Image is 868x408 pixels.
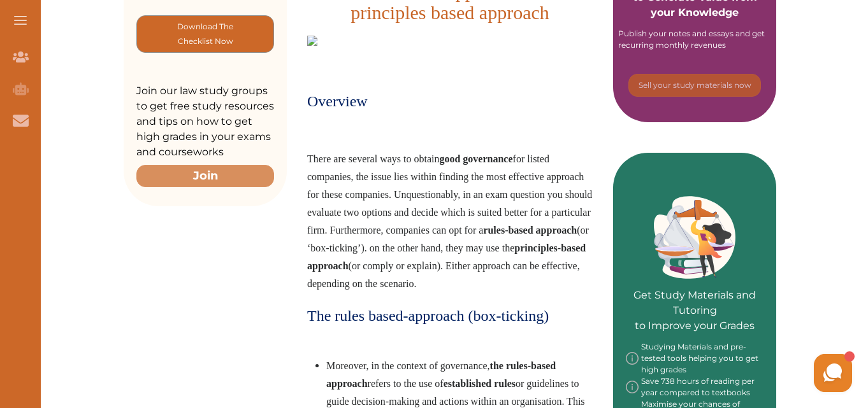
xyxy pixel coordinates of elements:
[444,378,516,389] span: established rules
[136,83,274,160] p: Join our law study groups to get free study resources and tips on how to get high grades in your ...
[626,341,763,376] div: Studying Materials and pre-tested tools helping you to get high grades
[626,341,639,376] img: info-img
[618,28,771,51] div: Publish your notes and essays and get recurring monthly revenues
[136,15,274,53] button: [object Object]
[136,165,274,187] button: Join
[483,225,577,236] span: rules-based approach
[439,153,512,164] span: good governance
[307,36,593,46] img: istockphoto-1315007421-612x612-1.jpeg
[562,351,855,395] iframe: HelpCrunch
[626,252,763,334] p: Get Study Materials and Tutoring to Improve your Grades
[628,74,761,97] button: [object Object]
[307,93,368,109] span: Overview
[307,307,549,324] span: The rules based-approach (box-ticking)
[163,19,248,49] p: Download The Checklist Now
[307,153,592,289] span: There are several ways to obtain for listed companies, the issue lies within finding the most eff...
[639,80,751,91] p: Sell your study materials now
[654,196,735,279] img: Green card image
